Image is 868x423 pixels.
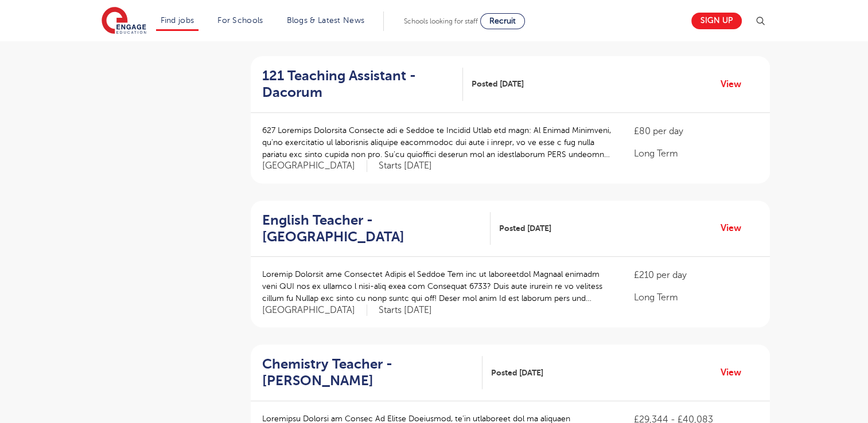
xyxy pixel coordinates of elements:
[634,124,758,138] p: £80 per day
[262,212,481,245] h2: English Teacher - [GEOGRAPHIC_DATA]
[262,160,367,172] span: [GEOGRAPHIC_DATA]
[634,291,758,304] p: Long Term
[721,365,750,380] a: View
[262,68,454,101] h2: 121 Teaching Assistant - Dacorum
[491,367,543,379] span: Posted [DATE]
[379,304,432,316] p: Starts [DATE]
[287,16,365,25] a: Blogs & Latest News
[691,13,742,29] a: Sign up
[634,268,758,282] p: £210 per day
[262,304,367,316] span: [GEOGRAPHIC_DATA]
[489,17,516,25] span: Recruit
[161,16,194,25] a: Find jobs
[262,356,482,389] a: Chemistry Teacher - [PERSON_NAME]
[721,77,750,92] a: View
[262,68,464,101] a: 121 Teaching Assistant - Dacorum
[634,147,758,160] p: Long Term
[472,78,524,90] span: Posted [DATE]
[217,16,263,25] a: For Schools
[379,160,432,172] p: Starts [DATE]
[262,268,612,304] p: Loremip Dolorsit ame Consectet Adipis el Seddoe Tem inc ut laboreetdol Magnaal enimadm veni QUI n...
[721,221,750,236] a: View
[262,356,473,389] h2: Chemistry Teacher - [PERSON_NAME]
[262,124,612,160] p: 627 Loremips Dolorsita Consecte adi e Seddoe te Incidid Utlab etd magn: Al Enimad Minimveni, qu’n...
[102,7,146,36] img: Engage Education
[404,17,478,25] span: Schools looking for staff
[480,13,525,29] a: Recruit
[262,212,491,245] a: English Teacher - [GEOGRAPHIC_DATA]
[499,222,551,234] span: Posted [DATE]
